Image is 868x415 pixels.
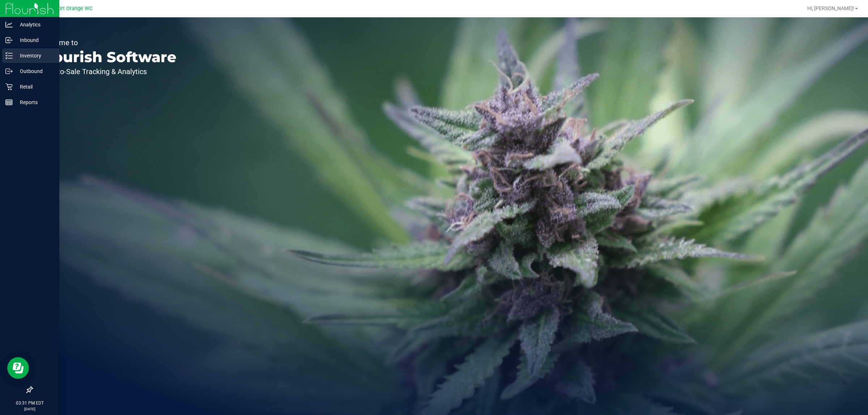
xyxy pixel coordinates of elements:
inline-svg: Analytics [5,21,13,28]
p: Inbound [13,36,56,44]
iframe: Resource center [7,357,29,379]
p: Outbound [13,67,56,76]
p: [DATE] [3,406,56,412]
p: Welcome to [39,39,176,46]
p: Seed-to-Sale Tracking & Analytics [39,68,176,75]
span: Port Orange WC [55,5,93,12]
inline-svg: Outbound [5,68,13,75]
inline-svg: Inbound [5,37,13,44]
p: 03:31 PM EDT [3,400,56,406]
p: Analytics [13,20,56,29]
p: Flourish Software [39,50,176,64]
inline-svg: Inventory [5,52,13,59]
inline-svg: Retail [5,83,13,90]
p: Inventory [13,51,56,60]
p: Reports [13,98,56,107]
inline-svg: Reports [5,99,13,106]
span: Hi, [PERSON_NAME]! [807,5,854,11]
p: Retail [13,82,56,91]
